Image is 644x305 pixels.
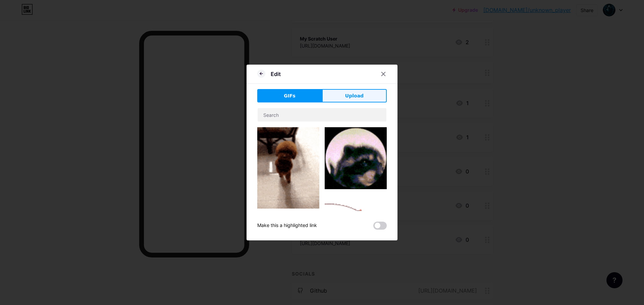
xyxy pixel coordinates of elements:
button: Upload [322,89,387,102]
div: Make this a highlighted link [257,222,317,230]
img: Gihpy [257,127,319,209]
button: GIFs [257,89,322,102]
div: Edit [271,70,281,78]
input: Search [258,108,386,122]
span: Upload [345,92,364,99]
img: Gihpy [325,195,387,270]
img: Gihpy [325,127,387,189]
span: GIFs [284,92,296,99]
